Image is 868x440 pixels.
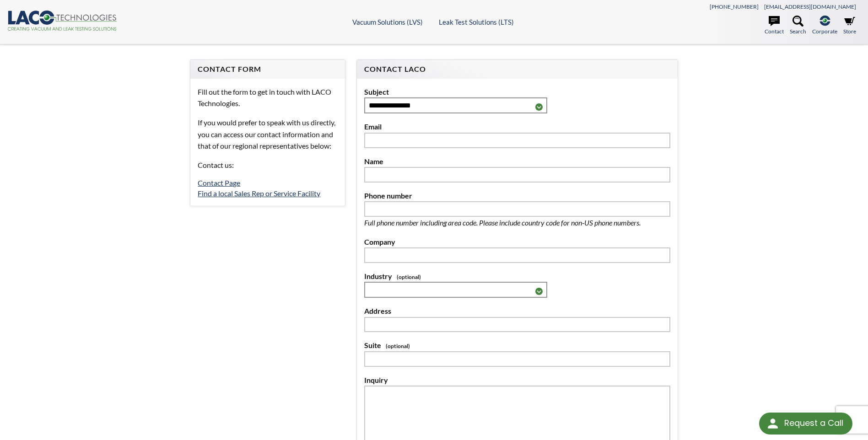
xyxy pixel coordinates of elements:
[198,189,320,198] a: Find a local Sales Rep or Service Facility
[364,156,670,167] label: Name
[364,339,670,351] label: Suite
[364,217,670,229] p: Full phone number including area code. Please include country code for non-US phone numbers.
[764,3,856,10] a: [EMAIL_ADDRESS][DOMAIN_NAME]
[352,18,423,26] a: Vacuum Solutions (LVS)
[784,413,843,434] div: Request a Call
[364,270,670,282] label: Industry
[198,178,240,187] a: Contact Page
[198,117,337,152] p: If you would prefer to speak with us directly, you can access our contact information and that of...
[843,16,856,36] a: Store
[364,121,670,133] label: Email
[766,416,780,431] img: round button
[759,413,852,435] div: Request a Call
[364,374,670,386] label: Inquiry
[198,64,337,74] h4: Contact Form
[364,190,670,202] label: Phone number
[364,86,670,98] label: Subject
[765,16,784,36] a: Contact
[710,3,759,10] a: [PHONE_NUMBER]
[439,18,514,26] a: Leak Test Solutions (LTS)
[364,64,670,74] h4: Contact LACO
[790,16,806,36] a: Search
[812,27,837,36] span: Corporate
[198,159,337,171] p: Contact us:
[198,86,337,109] p: Fill out the form to get in touch with LACO Technologies.
[364,236,670,248] label: Company
[364,305,670,317] label: Address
